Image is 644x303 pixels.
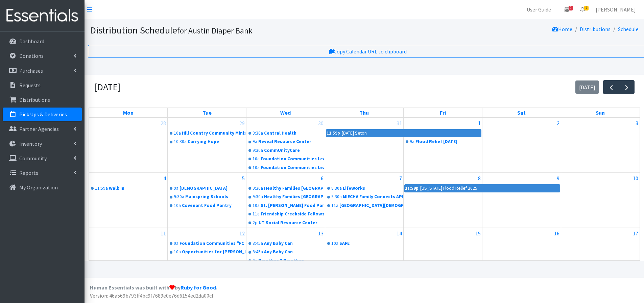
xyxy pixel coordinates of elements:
div: 9a [253,138,257,145]
div: [DEMOGRAPHIC_DATA] [180,185,245,192]
a: Dashboard [3,34,82,48]
span: Version: 46a569b793ff4bc9f7689e0e76d6154ed2da00cf [90,292,214,299]
div: Opportunities for [PERSON_NAME] and Burnet Counties [182,249,245,255]
div: [US_STATE] Flood Relief 2025 [420,185,478,192]
div: 9:30a [331,193,342,200]
div: Any Baby Can [264,240,324,247]
a: August 17, 2025 [631,228,640,239]
div: LifeWorks [343,185,403,192]
a: 10aHill Country Community Ministries [168,129,245,137]
p: Inventory [19,140,42,147]
p: Purchases [19,67,43,74]
a: Schedule [618,26,639,32]
a: 9:30aMainspring Schools [168,193,245,201]
a: Distributions [3,93,82,107]
a: August 9, 2025 [555,173,561,184]
div: CommUnityCare [264,147,324,154]
a: August 3, 2025 [634,118,640,129]
div: [DATE] Seton [341,130,367,137]
div: 9a [253,257,257,264]
a: 9aReveal Resource Center [247,138,324,146]
div: Carrying Hope [188,138,245,145]
div: Reveal Resource Center [258,138,324,145]
a: 9 [559,3,575,16]
div: Hill Country Community Ministries [182,130,245,137]
a: 9:30aHealthy Families [GEOGRAPHIC_DATA] [247,193,324,201]
a: 8:30aCentral Health [247,129,324,137]
a: Saturday [516,108,527,117]
a: 8:45aAny Baby Can [247,239,324,248]
a: Friday [438,108,447,117]
button: [DATE] [575,80,599,94]
div: SAFE [339,240,403,247]
div: Healthy Families [GEOGRAPHIC_DATA] [264,193,324,200]
div: Central Health [264,130,324,137]
a: July 28, 2025 [159,118,167,129]
div: 9:30a [174,193,184,200]
a: August 1, 2025 [477,118,482,129]
div: UT Social Resource Center [259,219,324,226]
div: 11:59p [326,130,340,137]
td: August 5, 2025 [168,173,246,228]
div: 10a [174,202,181,209]
a: Tuesday [201,108,213,117]
td: August 1, 2025 [404,118,482,172]
a: August 15, 2025 [474,228,482,239]
p: Requests [19,82,41,89]
a: Distributions [580,26,611,32]
a: Pick Ups & Deliveries [3,108,82,121]
div: Neighbor 2 Neighbor [258,257,324,264]
div: Mainspring Schools [185,193,245,200]
a: Purchases [3,64,82,77]
a: 10aCovenant Food Pantry [168,202,245,210]
td: July 28, 2025 [89,118,168,172]
a: July 30, 2025 [317,118,325,129]
div: 11a [253,211,260,217]
div: MIECHV Family Connects APH - [GEOGRAPHIC_DATA] [343,193,403,200]
a: 11aFriendship Creekside Fellowship [247,210,324,218]
strong: Human Essentials was built with by . [90,284,217,291]
a: 10aSt. [PERSON_NAME] Food Pantry [247,202,324,210]
td: August 14, 2025 [325,228,404,274]
a: August 8, 2025 [477,173,482,184]
div: 10a [331,240,338,247]
td: July 29, 2025 [168,118,246,172]
a: August 14, 2025 [395,228,403,239]
a: 10aFoundation Communities Learning Centers [247,164,324,172]
div: Healthy Families [GEOGRAPHIC_DATA] [264,185,324,192]
a: August 2, 2025 [555,118,561,129]
a: 11:59p[US_STATE] Flood Relief 2025 [404,184,560,192]
a: 10aOpportunities for [PERSON_NAME] and Burnet Counties [168,248,245,256]
div: Foundation Communities "FC CHI" [180,240,245,247]
a: Inventory [3,137,82,150]
div: 10a [253,202,260,209]
p: Pick Ups & Deliveries [19,111,67,118]
a: Reports [3,166,82,180]
a: 11a[GEOGRAPHIC_DATA][DEMOGRAPHIC_DATA] [326,202,403,210]
a: Sunday [594,108,606,117]
td: August 10, 2025 [561,173,640,228]
td: August 8, 2025 [404,173,482,228]
div: 10:30a [174,138,187,145]
a: User Guide [521,3,556,16]
td: August 2, 2025 [482,118,561,172]
a: August 10, 2025 [631,173,640,184]
div: 11a [331,202,338,209]
td: August 4, 2025 [89,173,168,228]
p: Donations [19,52,44,59]
p: Community [19,155,47,162]
a: August 7, 2025 [398,173,403,184]
a: 8:30aLifeWorks [326,184,403,192]
td: August 16, 2025 [482,228,561,274]
p: Partner Agencies [19,125,59,132]
a: August 4, 2025 [162,173,167,184]
a: Community [3,151,82,165]
div: [GEOGRAPHIC_DATA][DEMOGRAPHIC_DATA] [339,202,403,209]
a: Wednesday [279,108,292,117]
td: August 3, 2025 [561,118,640,172]
a: August 12, 2025 [238,228,246,239]
p: Dashboard [19,38,44,45]
a: 8:45aAny Baby Can [247,248,324,256]
div: 10a [253,164,260,171]
div: St. [PERSON_NAME] Food Pantry [261,202,324,209]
